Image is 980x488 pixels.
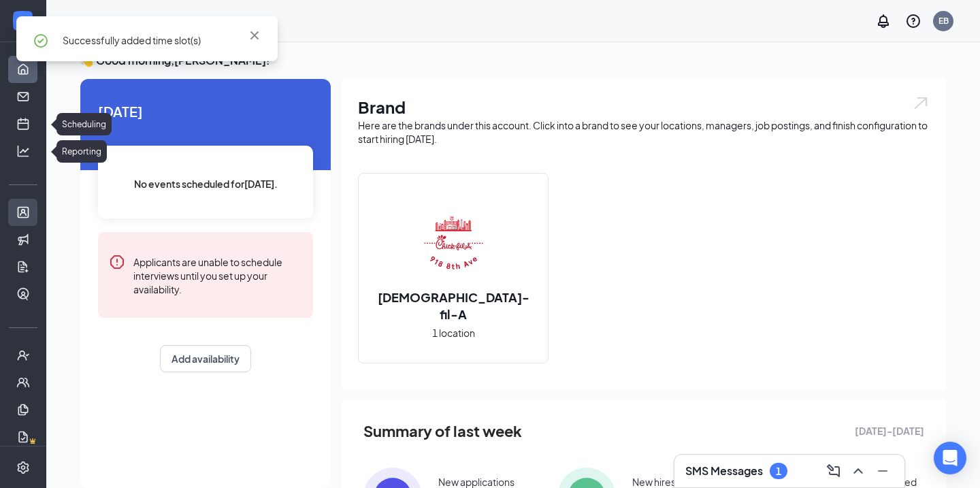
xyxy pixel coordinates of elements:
[16,14,29,27] svg: WorkstreamLogo
[134,176,278,191] span: No events scheduled for [DATE] .
[776,466,781,477] div: 1
[855,423,924,438] span: [DATE] - [DATE]
[905,13,921,29] svg: QuestionInfo
[133,254,302,296] div: Applicants are unable to schedule interviews until you set up your availability.
[33,33,49,49] svg: CheckmarkCircle
[363,419,522,443] span: Summary of last week
[685,463,763,478] h3: SMS Messages
[872,460,894,482] button: Minimize
[410,196,497,283] img: Chick-fil-A
[16,348,30,362] svg: UserCheck
[16,144,30,158] svg: Analysis
[246,27,263,44] svg: Cross
[875,13,892,29] svg: Notifications
[938,15,949,27] div: EB
[823,460,845,482] button: ComposeMessage
[934,442,966,474] div: Open Intercom Messenger
[875,463,891,479] svg: Minimize
[16,461,30,474] svg: Settings
[358,118,930,146] div: Here are the brands under this account. Click into a brand to see your locations, managers, job p...
[912,95,930,111] img: open.6027fd2a22e1237b5b06.svg
[63,34,201,46] span: Successfully added time slot(s)
[56,140,107,163] div: Reporting
[69,10,118,33] h1: Home
[850,463,866,479] svg: ChevronUp
[826,463,842,479] svg: ComposeMessage
[109,254,125,270] svg: Error
[432,325,475,340] span: 1 location
[98,101,313,122] span: [DATE]
[56,113,112,135] div: Scheduling
[847,460,869,482] button: ChevronUp
[160,345,251,372] button: Add availability
[80,53,946,68] h3: 👋 Good morning, [PERSON_NAME] !
[358,95,930,118] h1: Brand
[359,289,548,323] h2: [DEMOGRAPHIC_DATA]-fil-A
